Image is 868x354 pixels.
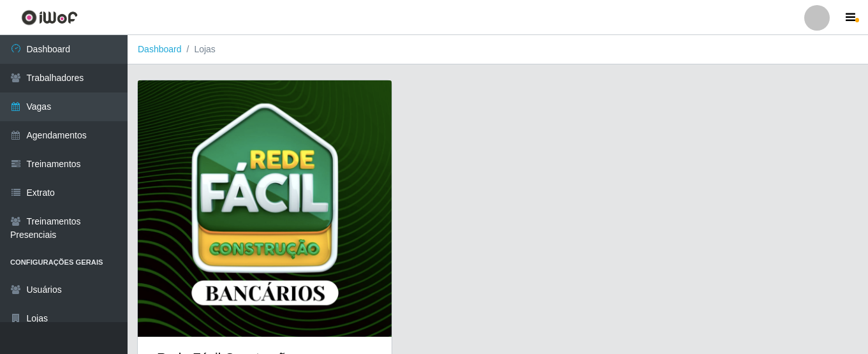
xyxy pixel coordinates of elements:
li: Lojas [182,43,216,56]
img: cardImg [138,80,392,337]
img: CoreUI Logo [21,10,78,26]
nav: breadcrumb [128,35,868,64]
a: Dashboard [138,44,182,54]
